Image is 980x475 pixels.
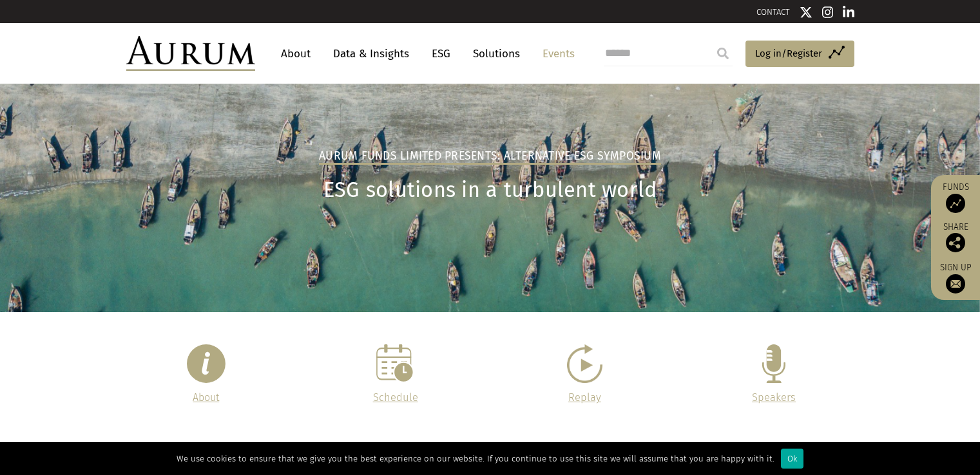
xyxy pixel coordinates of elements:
[536,42,575,66] a: Events
[745,41,854,68] a: Log in/Register
[937,223,974,252] div: Share
[425,42,457,66] a: ESG
[946,274,965,293] img: Sign up to our newsletter
[946,194,965,213] img: Access Funds
[274,42,317,66] a: About
[756,7,790,17] a: CONTACT
[946,233,965,252] img: Share this post
[319,149,661,165] h2: Aurum Funds Limited Presents: Alternative ESG Symposium
[822,6,834,19] img: Instagram icon
[752,391,796,404] a: Speakers
[126,178,854,203] h1: ESG solutions in a turbulent world
[781,449,803,469] div: Ok
[373,391,418,404] a: Schedule
[937,182,974,213] a: Funds
[800,6,812,19] img: Twitter icon
[466,42,526,66] a: Solutions
[710,41,736,66] input: Submit
[755,46,822,61] span: Log in/Register
[126,36,255,71] img: Aurum
[193,391,219,404] a: About
[327,42,416,66] a: Data & Insights
[843,6,854,19] img: Linkedin icon
[937,262,974,293] a: Sign up
[568,391,601,404] a: Replay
